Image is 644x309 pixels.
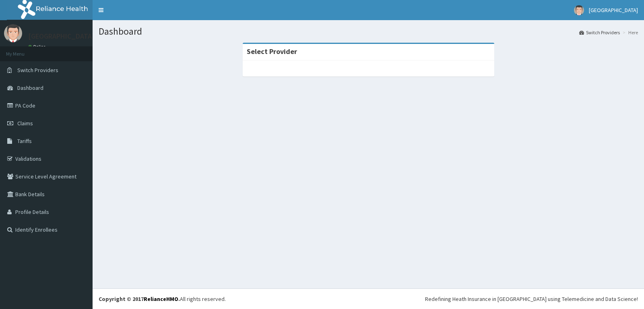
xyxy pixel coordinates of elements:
[574,5,584,15] img: User Image
[17,120,33,127] span: Claims
[589,6,638,14] span: [GEOGRAPHIC_DATA]
[17,66,58,74] span: Switch Providers
[17,84,43,91] span: Dashboard
[17,137,32,145] span: Tariffs
[247,47,297,56] strong: Select Provider
[28,44,47,50] a: Online
[93,288,644,309] footer: All rights reserved.
[579,29,620,36] a: Switch Providers
[144,295,178,303] a: RelianceHMO
[99,295,180,303] strong: Copyright © 2017 .
[28,33,95,40] p: [GEOGRAPHIC_DATA]
[621,29,638,36] li: Here
[4,24,22,42] img: User Image
[99,26,638,37] h1: Dashboard
[425,295,638,303] div: Redefining Heath Insurance in [GEOGRAPHIC_DATA] using Telemedicine and Data Science!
